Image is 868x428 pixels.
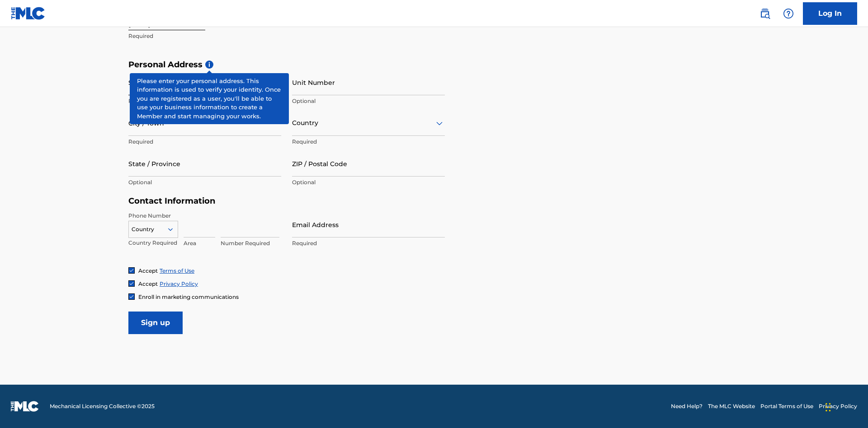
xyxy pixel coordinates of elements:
[292,97,445,105] p: Optional
[819,402,857,410] a: Privacy Policy
[128,97,281,105] p: Required
[138,293,239,300] span: Enroll in marketing communications
[11,7,46,20] img: MLC Logo
[138,280,158,287] span: Accept
[783,8,794,19] img: help
[160,280,198,287] a: Privacy Policy
[128,178,281,186] p: Optional
[671,402,703,410] a: Need Help?
[128,138,281,146] p: Required
[128,239,178,247] p: Country Required
[50,402,155,410] span: Mechanical Licensing Collective © 2025
[826,394,831,421] div: Drag
[128,32,281,40] p: Required
[184,239,215,247] p: Area
[138,267,158,274] span: Accept
[708,402,755,410] a: The MLC Website
[292,239,445,247] p: Required
[205,60,213,69] span: i
[759,8,770,19] img: search
[128,60,740,70] h5: Personal Address
[129,268,134,273] img: checkbox
[129,294,134,299] img: checkbox
[779,5,797,23] div: Help
[160,267,194,274] a: Terms of Use
[756,5,774,23] a: Public Search
[11,401,39,412] img: logo
[292,178,445,186] p: Optional
[292,138,445,146] p: Required
[128,196,445,206] h5: Contact Information
[129,281,134,286] img: checkbox
[221,239,279,247] p: Number Required
[823,385,868,428] iframe: Chat Widget
[128,312,183,334] input: Sign up
[760,402,813,410] a: Portal Terms of Use
[803,2,857,25] a: Log In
